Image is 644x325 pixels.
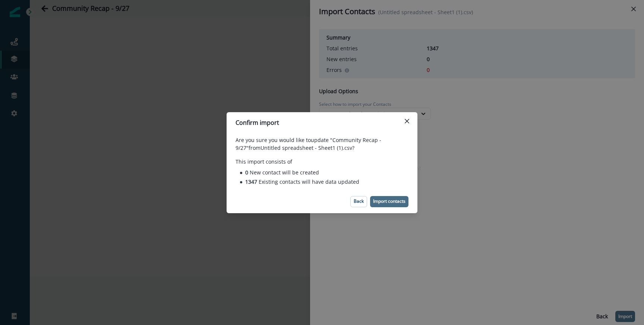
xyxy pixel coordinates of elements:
button: Import contacts [370,196,408,207]
p: Import contacts [373,199,405,204]
span: 1347 [245,178,259,185]
p: Existing contacts will have data updated [245,178,359,186]
p: Back [354,199,364,204]
p: New contact will be created [245,168,319,176]
p: This import consists of [236,158,408,165]
span: 0 [245,169,250,176]
p: Confirm import [236,118,279,127]
p: Are you sure you would like to update "Community Recap - 9/27" from Untitled spreadsheet - Sheet1... [236,136,408,152]
button: Back [350,196,367,207]
button: Close [401,115,413,127]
